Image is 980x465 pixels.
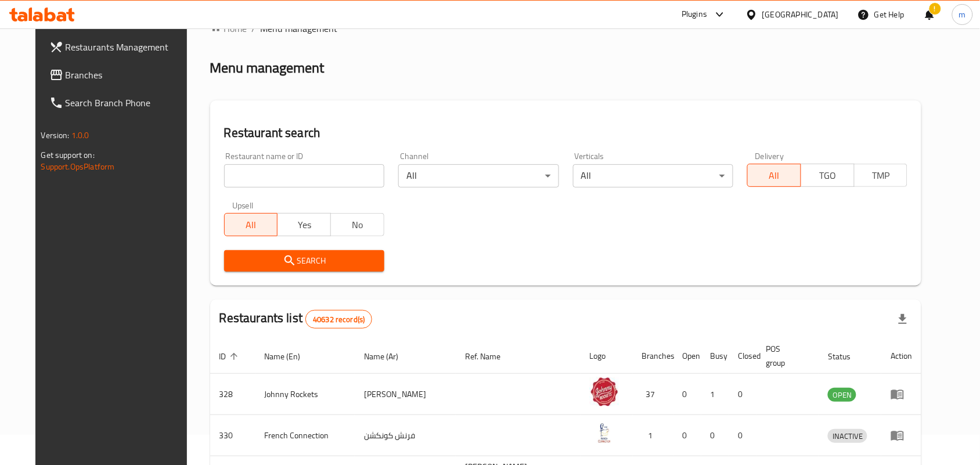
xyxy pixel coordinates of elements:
span: TMP [859,167,903,184]
td: 0 [673,374,701,415]
img: French Connection [590,419,619,448]
td: 0 [673,415,701,456]
button: All [224,213,278,236]
span: Yes [282,217,326,233]
div: INACTIVE [828,429,867,443]
span: Version: [41,128,70,143]
span: TGO [806,167,850,184]
a: Restaurants Management [40,33,199,61]
td: فرنش كونكشن [355,415,456,456]
span: Status [828,349,866,363]
a: Home [210,21,247,35]
button: TMP [854,164,908,187]
td: 37 [633,374,673,415]
td: 330 [210,415,255,456]
h2: Menu management [210,59,325,77]
div: Total records count [305,310,372,329]
a: Support.OpsPlatform [41,159,115,174]
button: All [747,164,801,187]
span: INACTIVE [828,430,867,443]
h2: Restaurant search [224,124,908,142]
th: Logo [581,338,633,374]
span: Search Branch Phone [66,96,190,110]
a: Search Branch Phone [40,89,199,117]
span: ID [219,349,242,363]
td: Johnny Rockets [255,374,355,415]
div: OPEN [828,388,856,402]
li: / [252,21,256,35]
a: Branches [40,61,199,89]
button: TGO [801,164,855,187]
td: 0 [729,415,757,456]
button: Search [224,250,384,272]
div: All [398,164,559,188]
td: 0 [729,374,757,415]
button: Yes [277,213,331,236]
div: Export file [889,305,917,333]
th: Open [673,338,701,374]
span: 1.0.0 [71,128,89,143]
span: Search [233,254,375,268]
div: Menu [891,387,912,401]
span: 40632 record(s) [306,314,372,325]
span: Get support on: [41,147,95,163]
div: Menu [891,428,912,442]
span: m [959,8,966,21]
h2: Restaurants list [219,309,373,329]
span: All [752,167,797,184]
span: All [229,217,273,233]
th: Busy [701,338,729,374]
span: Name (Ar) [364,349,413,363]
td: 0 [701,415,729,456]
span: No [336,217,380,233]
td: [PERSON_NAME] [355,374,456,415]
div: Plugins [682,8,707,21]
td: French Connection [255,415,355,456]
td: 1 [633,415,673,456]
span: Ref. Name [465,349,516,363]
span: POS group [766,342,805,370]
div: All [573,164,733,188]
span: Branches [66,68,190,82]
th: Closed [729,338,757,374]
td: 1 [701,374,729,415]
label: Delivery [755,152,784,160]
th: Branches [633,338,673,374]
span: Restaurants Management [66,40,190,54]
button: No [330,213,384,236]
input: Search for restaurant name or ID.. [224,164,384,188]
span: Name (En) [265,349,316,363]
span: OPEN [828,388,856,402]
td: 328 [210,374,255,415]
img: Johnny Rockets [590,377,619,406]
label: Upsell [232,201,254,210]
th: Action [881,338,921,374]
div: [GEOGRAPHIC_DATA] [762,8,839,21]
span: Menu management [261,21,338,35]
